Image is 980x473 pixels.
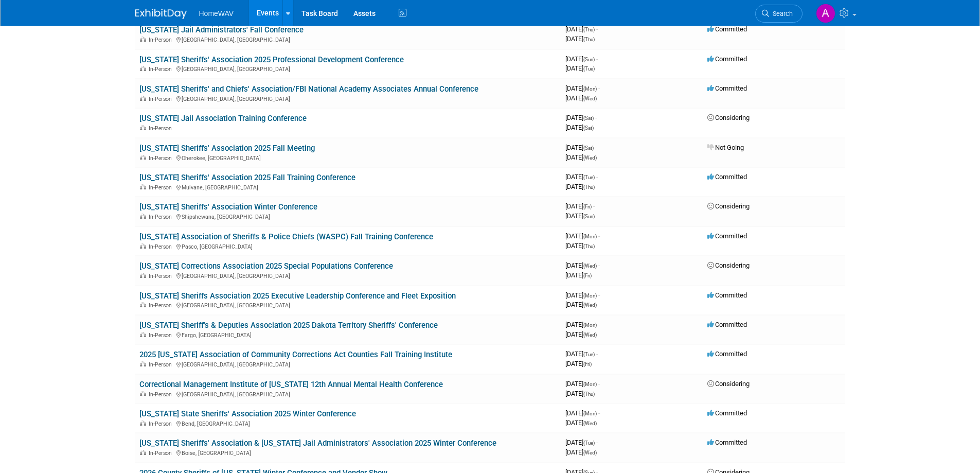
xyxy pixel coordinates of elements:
[583,391,595,397] span: (Thu)
[140,155,146,160] img: In-Person Event
[583,96,597,101] span: (Wed)
[140,421,146,426] img: In-Person Event
[583,440,595,446] span: (Tue)
[139,448,557,457] div: Boise, [GEOGRAPHIC_DATA]
[707,55,747,63] span: Committed
[707,84,747,92] span: Committed
[598,409,600,417] span: -
[149,37,175,43] span: In-Person
[139,439,496,448] a: [US_STATE] Sheriffs' Association & [US_STATE] Jail Administrators' Association 2025 Winter Confer...
[140,125,146,130] img: In-Person Event
[583,234,597,239] span: (Mon)
[139,419,557,427] div: Bend, [GEOGRAPHIC_DATA]
[565,321,600,328] span: [DATE]
[565,212,595,220] span: [DATE]
[139,153,557,162] div: Cherokee, [GEOGRAPHIC_DATA]
[139,271,557,279] div: [GEOGRAPHIC_DATA], [GEOGRAPHIC_DATA]
[596,350,598,358] span: -
[140,96,146,101] img: In-Person Event
[139,232,433,241] a: [US_STATE] Association of Sheriffs & Police Chiefs (WASPC) Fall Training Conference
[583,145,594,151] span: (Sat)
[707,380,750,388] span: Considering
[565,183,595,190] span: [DATE]
[140,302,146,307] img: In-Person Event
[149,391,175,398] span: In-Person
[565,261,600,269] span: [DATE]
[707,350,747,358] span: Committed
[139,202,317,212] a: [US_STATE] Sheriffs' Association Winter Conference
[565,35,595,43] span: [DATE]
[149,155,175,162] span: In-Person
[598,84,600,92] span: -
[583,381,597,387] span: (Mon)
[707,261,750,269] span: Considering
[565,242,595,250] span: [DATE]
[149,421,175,427] span: In-Person
[149,96,175,102] span: In-Person
[707,114,750,121] span: Considering
[140,361,146,366] img: In-Person Event
[583,155,597,161] span: (Wed)
[583,27,595,32] span: (Thu)
[139,330,557,339] div: Fargo, [GEOGRAPHIC_DATA]
[583,332,597,338] span: (Wed)
[707,144,744,151] span: Not Going
[583,86,597,92] span: (Mon)
[583,174,595,180] span: (Tue)
[565,350,598,358] span: [DATE]
[583,361,592,367] span: (Fri)
[140,273,146,278] img: In-Person Event
[583,37,595,42] span: (Thu)
[139,25,304,34] a: [US_STATE] Jail Administrators' Fall Conference
[139,183,557,191] div: Mulvane, [GEOGRAPHIC_DATA]
[139,360,557,368] div: [GEOGRAPHIC_DATA], [GEOGRAPHIC_DATA]
[149,450,175,457] span: In-Person
[565,173,598,181] span: [DATE]
[139,321,438,330] a: [US_STATE] Sheriff's & Deputies Association 2025 Dakota Territory Sheriffs' Conference
[149,273,175,279] span: In-Person
[769,10,793,17] span: Search
[598,291,600,299] span: -
[583,66,595,72] span: (Tue)
[565,301,597,308] span: [DATE]
[139,291,456,301] a: [US_STATE] Sheriffs Association 2025 Executive Leadership Conference and Fleet Exposition
[565,291,600,299] span: [DATE]
[583,57,595,62] span: (Sun)
[707,439,747,446] span: Committed
[149,66,175,73] span: In-Person
[565,144,597,151] span: [DATE]
[565,202,595,210] span: [DATE]
[583,263,597,269] span: (Wed)
[565,232,600,240] span: [DATE]
[583,204,592,209] span: (Fri)
[139,64,557,73] div: [GEOGRAPHIC_DATA], [GEOGRAPHIC_DATA]
[583,411,597,416] span: (Mon)
[565,153,597,161] span: [DATE]
[565,439,598,446] span: [DATE]
[583,302,597,308] span: (Wed)
[149,243,175,250] span: In-Person
[565,64,595,72] span: [DATE]
[139,173,355,182] a: [US_STATE] Sheriffs' Association 2025 Fall Training Conference
[199,9,234,17] span: HomeWAV
[565,330,597,338] span: [DATE]
[595,114,597,121] span: -
[149,332,175,339] span: In-Person
[139,380,443,389] a: Correctional Management Institute of [US_STATE] 12th Annual Mental Health Conference
[593,202,595,210] span: -
[565,84,600,92] span: [DATE]
[707,409,747,417] span: Committed
[595,144,597,151] span: -
[596,25,598,33] span: -
[707,291,747,299] span: Committed
[139,350,452,359] a: 2025 [US_STATE] Association of Community Corrections Act Counties Fall Training Institute
[565,360,592,367] span: [DATE]
[139,242,557,250] div: Pasco, [GEOGRAPHIC_DATA]
[139,301,557,309] div: [GEOGRAPHIC_DATA], [GEOGRAPHIC_DATA]
[565,390,595,397] span: [DATE]
[565,124,594,131] span: [DATE]
[149,125,175,132] span: In-Person
[139,261,393,271] a: [US_STATE] Corrections Association 2025 Special Populations Conference
[565,25,598,33] span: [DATE]
[707,25,747,33] span: Committed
